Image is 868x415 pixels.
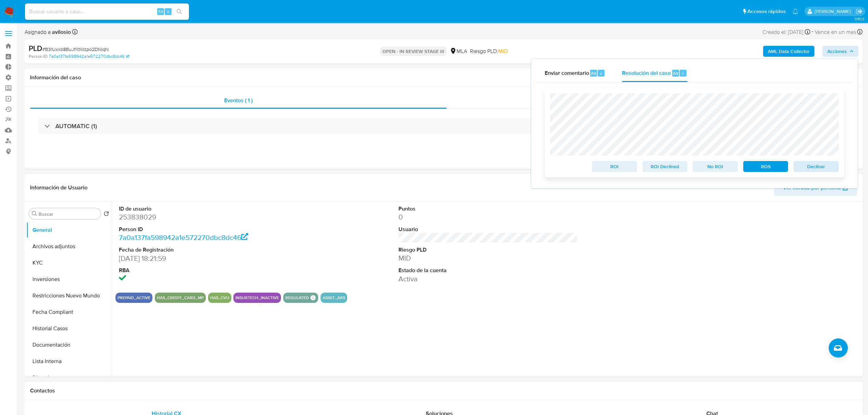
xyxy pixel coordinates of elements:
a: 7a0a137fa598942a1e572270dbc8dc46 [119,232,248,242]
div: AUTOMATIC (1) [38,118,849,134]
button: General [26,222,112,238]
button: Volver al orden por defecto [104,211,109,218]
dt: RBA [119,267,298,274]
b: avilosio [51,28,71,36]
span: Acciones [827,46,847,57]
dt: Puntos [398,205,578,213]
button: Inversiones [26,271,112,287]
button: Documentación [26,337,112,353]
span: Eventos ( 1 ) [224,96,253,104]
span: Enviar comentario [545,69,589,77]
dd: [DATE] 18:21:59 [119,254,298,263]
dd: MID [398,253,578,263]
span: ROS [748,162,784,171]
span: Asignado a [25,28,71,36]
dt: ID de usuario [119,205,298,213]
button: Buscar [32,211,37,216]
dd: 0 [398,212,578,222]
span: # B31Uxxb8BuJfXtWzpo2DNiqN [42,46,109,53]
span: ROI [597,162,632,171]
button: search-icon [172,7,186,16]
div: Creado el: [DATE] [762,27,810,37]
span: MID [498,47,508,55]
span: Alt [673,70,678,77]
dt: Usuario [398,226,578,233]
dt: Fecha de Registración [119,246,298,254]
button: Restricciones Nuevo Mundo [26,287,112,304]
button: ROI Declined [642,161,688,172]
p: OPEN - IN REVIEW STAGE III [380,46,447,56]
span: Alt [591,70,596,77]
span: - [812,27,813,37]
b: Person ID [29,53,48,59]
span: Riesgo PLD: [470,48,508,55]
button: Declinar [794,161,839,172]
dt: Estado de la cuenta [398,267,578,274]
b: PLD [29,43,42,54]
h1: Información del caso [30,74,857,81]
span: s [167,8,169,15]
b: AML Data Collector [768,46,810,57]
dt: Riesgo PLD [398,246,578,254]
button: KYC [26,255,112,271]
input: Buscar usuario o caso... [25,7,189,16]
button: Direcciones [26,370,112,386]
dd: 253838029 [119,212,298,222]
dd: Activa [398,274,578,284]
span: Vence en un mes [815,28,856,36]
button: Archivos adjuntos [26,238,112,255]
p: andres.vilosio@mercadolibre.com [815,8,853,15]
button: Acciones [823,46,858,57]
a: Notificaciones [792,9,798,14]
dt: Person ID [119,226,298,233]
a: Salir [856,8,863,15]
a: 7a0a137fa598942a1e572270dbc8dc46 [49,53,129,59]
button: ROS [743,161,788,172]
span: r [682,70,684,77]
button: Lista Interna [26,353,112,370]
span: Alt [158,8,163,15]
input: Buscar [39,211,98,217]
h1: Información de Usuario [30,184,87,191]
span: Resolución del caso [622,69,671,77]
span: ROI Declined [647,162,683,171]
span: Declinar [798,162,834,171]
span: Accesos rápidos [747,8,786,15]
span: No ROI [697,162,733,171]
button: Fecha Compliant [26,304,112,320]
button: No ROI [693,161,738,172]
span: c [600,70,602,77]
div: MLA [450,48,467,55]
h1: Contactos [30,387,857,394]
h3: AUTOMATIC (1) [55,122,97,130]
button: Historial Casos [26,320,112,337]
button: ROI [592,161,637,172]
button: AML Data Collector [763,46,814,57]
